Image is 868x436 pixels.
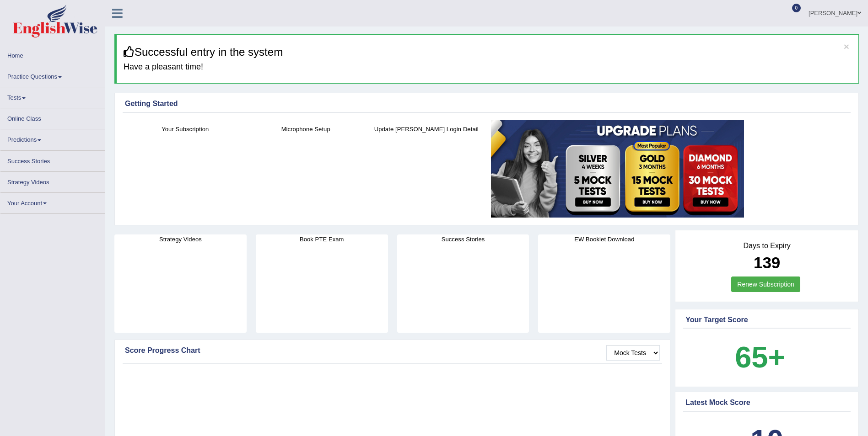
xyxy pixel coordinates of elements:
[0,193,105,211] a: Your Account
[538,234,670,244] h4: EW Booklet Download
[685,242,848,250] h4: Days to Expiry
[250,124,361,134] h4: Microphone Setup
[685,314,848,325] div: Your Target Score
[125,345,660,356] div: Score Progress Chart
[0,45,105,63] a: Home
[0,66,105,84] a: Practice Questions
[114,234,247,244] h4: Strategy Videos
[731,276,800,292] a: Renew Subscription
[491,120,744,218] img: small5.jpg
[0,172,105,190] a: Strategy Videos
[129,124,241,134] h4: Your Subscription
[0,108,105,126] a: Online Class
[0,129,105,147] a: Predictions
[124,46,852,58] h3: Successful entry in the system
[754,254,780,271] b: 139
[844,42,849,51] button: ×
[792,4,801,12] span: 0
[256,234,388,244] h4: Book PTE Exam
[125,98,848,109] div: Getting Started
[685,397,848,408] div: Latest Mock Score
[371,124,482,134] h4: Update [PERSON_NAME] Login Detail
[397,234,529,244] h4: Success Stories
[0,151,105,169] a: Success Stories
[0,87,105,105] a: Tests
[124,63,852,72] h4: Have a pleasant time!
[735,340,785,374] b: 65+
